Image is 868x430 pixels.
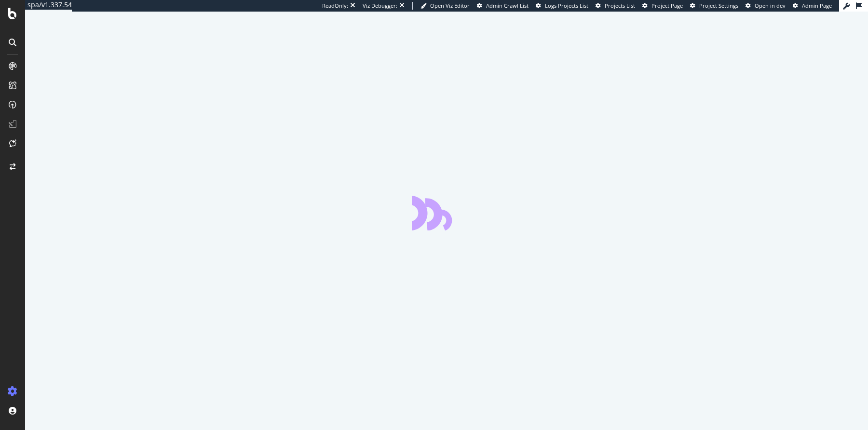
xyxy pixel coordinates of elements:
[651,2,683,9] span: Project Page
[699,2,738,9] span: Project Settings
[545,2,588,9] span: Logs Projects List
[746,2,786,10] a: Open in dev
[430,2,470,9] span: Open Viz Editor
[363,2,397,10] div: Viz Debugger:
[642,2,683,10] a: Project Page
[605,2,635,9] span: Projects List
[420,2,470,10] a: Open Viz Editor
[477,2,529,10] a: Admin Crawl List
[690,2,738,10] a: Project Settings
[802,2,832,9] span: Admin Page
[412,196,481,230] div: animation
[322,2,348,10] div: ReadOnly:
[486,2,529,9] span: Admin Crawl List
[596,2,635,10] a: Projects List
[536,2,588,10] a: Logs Projects List
[793,2,832,10] a: Admin Page
[755,2,786,9] span: Open in dev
